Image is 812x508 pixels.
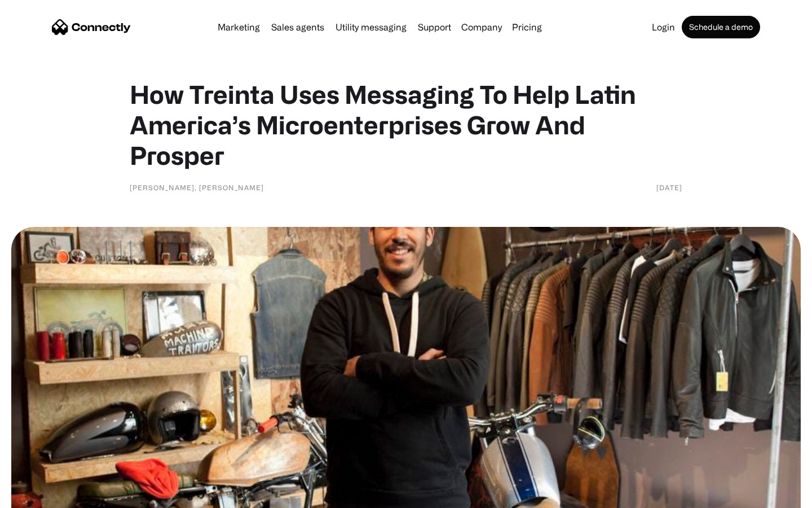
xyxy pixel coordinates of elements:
a: Schedule a demo [682,16,760,38]
a: Pricing [507,23,546,32]
a: Login [647,23,679,32]
aside: Language selected: English [11,488,68,504]
div: [PERSON_NAME], [PERSON_NAME] [130,182,264,193]
ul: Language list [23,488,68,504]
a: Support [413,23,456,32]
a: Marketing [213,23,264,32]
a: Sales agents [267,23,329,32]
div: [DATE] [656,182,682,193]
div: Company [461,19,502,35]
a: Utility messaging [331,23,411,32]
h1: How Treinta Uses Messaging To Help Latin America’s Microenterprises Grow And Prosper [130,79,682,170]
